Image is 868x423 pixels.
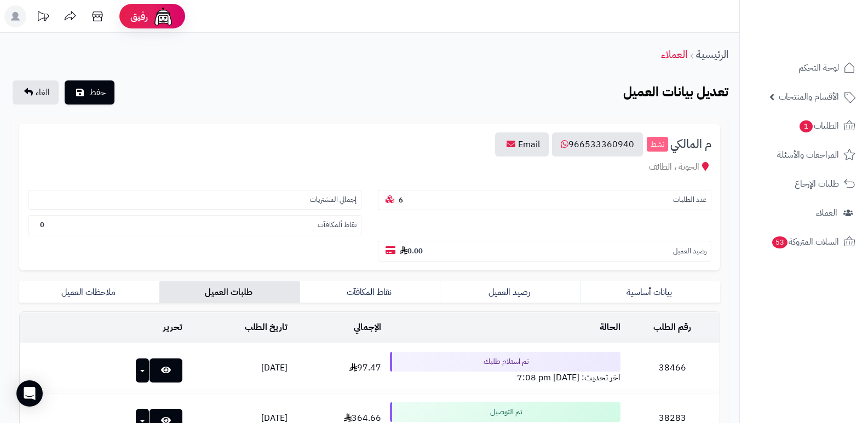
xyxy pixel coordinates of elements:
[673,246,706,257] small: رصيد العميل
[670,138,711,150] span: م المالكي
[19,281,159,303] a: ملاحظات العميل
[187,312,291,343] td: تاريخ الطلب
[29,5,56,30] a: تحديثات المنصة
[28,161,711,173] div: الحوية ، الطائف
[187,343,291,393] td: [DATE]
[495,132,549,157] a: Email
[399,195,403,205] b: 6
[440,281,580,303] a: رصيد العميل
[130,10,148,23] span: رفيق
[625,343,720,393] td: 38466
[816,205,837,221] span: العملاء
[746,55,861,81] a: لوحة التحكم
[292,312,386,343] td: الإجمالي
[89,86,106,99] span: حفظ
[795,176,839,192] span: طلبات الإرجاع
[779,89,839,105] span: الأقسام والمنتجات
[771,234,839,250] span: السلات المتروكة
[647,137,668,152] small: نشط
[152,5,174,27] img: ai-face.png
[20,312,187,343] td: تحرير
[318,220,357,230] small: نقاط ألمكافآت
[386,312,625,343] td: الحالة
[580,281,720,303] a: بيانات أساسية
[400,246,423,256] b: 0.00
[746,200,861,226] a: العملاء
[292,343,386,393] td: 97.47
[36,86,50,99] span: الغاء
[623,82,728,102] b: تعديل بيانات العميل
[746,142,861,168] a: المراجعات والأسئلة
[390,352,621,372] div: تم استلام طلبك
[798,118,839,134] span: الطلبات
[777,147,839,163] span: المراجعات والأسئلة
[746,113,861,139] a: الطلبات1
[800,120,813,132] span: 1
[310,195,357,205] small: إجمالي المشتريات
[40,219,44,230] b: 0
[552,132,643,157] a: 966533360940
[386,343,625,393] td: اخر تحديث: [DATE] 7:08 pm
[16,380,43,407] div: Open Intercom Messenger
[746,229,861,255] a: السلات المتروكة53
[390,402,621,422] div: تم التوصيل
[159,281,300,303] a: طلبات العميل
[661,46,687,62] a: العملاء
[673,195,706,205] small: عدد الطلبات
[772,236,787,248] span: 53
[746,171,861,197] a: طلبات الإرجاع
[798,60,839,76] span: لوحة التحكم
[65,80,114,105] button: حفظ
[300,281,440,303] a: نقاط المكافآت
[13,80,59,105] a: الغاء
[696,46,728,62] a: الرئيسية
[625,312,720,343] td: رقم الطلب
